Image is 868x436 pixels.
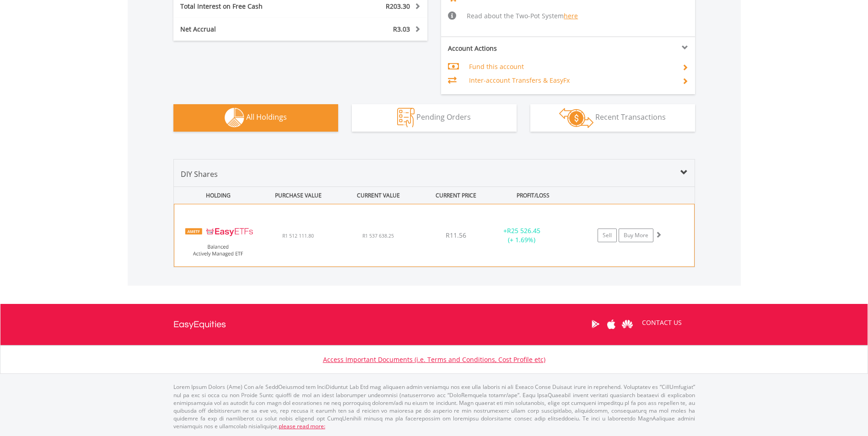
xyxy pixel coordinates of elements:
[386,2,410,11] span: R203.30
[397,108,415,128] img: pending_instructions-wht.png
[340,187,418,204] div: CURRENT VALUE
[507,226,540,235] span: R25 526.45
[323,355,545,364] a: Access Important Documents (i.e. Terms and Conditions, Cost Profile etc)
[174,187,258,204] div: HOLDING
[619,229,653,242] a: Buy More
[446,231,466,239] span: R11.56
[282,233,314,239] span: R1 512 111.80
[559,108,593,128] img: transactions-zar-wht.png
[362,233,394,239] span: R1 537 638.25
[225,108,244,128] img: holdings-wht.png
[588,310,604,338] a: Google Play
[259,187,338,204] div: PURCHASE VALUE
[620,310,636,338] a: Huawei
[393,25,410,33] span: R3.03
[173,25,322,34] div: Net Accrual
[246,112,287,122] span: All Holdings
[173,383,695,430] p: Lorem Ipsum Dolors (Ame) Con a/e SeddOeiusmod tem InciDiduntut Lab Etd mag aliquaen admin veniamq...
[419,187,492,204] div: CURRENT PRICE
[173,304,226,345] a: EasyEquities
[469,74,674,87] td: Inter-account Transfers & EasyFx
[173,2,322,11] div: Total Interest on Free Cash
[179,216,258,264] img: EQU.ZA.EASYBF.png
[181,169,218,179] span: DIY Shares
[487,226,556,245] div: + (+ 1.69%)
[441,44,568,53] div: Account Actions
[595,112,666,122] span: Recent Transactions
[604,310,620,338] a: Apple
[279,422,325,430] a: please read more:
[598,229,617,242] a: Sell
[173,104,338,132] button: All Holdings
[564,11,578,20] a: here
[416,112,471,122] span: Pending Orders
[352,104,517,132] button: Pending Orders
[494,187,572,204] div: PROFIT/LOSS
[467,11,578,20] span: Read about the Two-Pot System
[530,104,695,132] button: Recent Transactions
[469,60,674,74] td: Fund this account
[636,310,688,335] a: CONTACT US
